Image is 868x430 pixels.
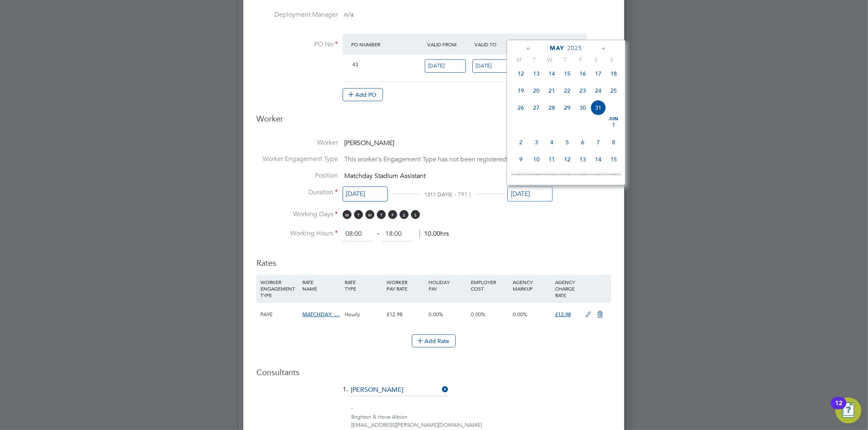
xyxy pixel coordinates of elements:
span: 7 [590,135,606,150]
span: 10.00hrs [420,230,449,238]
span: 20 [575,169,590,184]
span: 12 [560,152,575,167]
span: 22 [560,83,575,98]
li: 1. [256,384,611,404]
span: 1311 DAYS [424,191,451,198]
span: 13 [529,66,544,81]
span: 2025 [568,45,582,52]
span: 20 [529,83,544,98]
div: - [351,404,611,413]
label: Worker Engagement Type [256,155,338,163]
input: Select one [507,187,553,202]
span: F [573,56,588,63]
span: W [542,56,558,63]
span: 0.00% [429,311,444,318]
div: AGENCY MARKUP [511,275,553,296]
span: 1 [606,117,621,132]
input: Select one [472,59,514,73]
span: May [550,45,565,52]
span: 21 [544,83,560,98]
input: Select one [343,187,388,202]
div: PAYE [258,303,300,326]
div: EMPLOYER COST [469,275,511,296]
span: 16 [575,66,590,81]
span: S [588,56,604,63]
input: Search for... [348,384,448,396]
span: T [558,56,573,63]
span: 0.00% [471,311,485,318]
span: 6 [575,135,590,150]
span: MATCHDAY_… [302,311,340,318]
span: 15 [560,66,575,81]
span: 25 [606,83,621,98]
span: 26 [513,100,529,115]
span: 2 [513,135,529,150]
span: 24 [590,83,606,98]
span: 0.00% [513,311,527,318]
div: WORKER PAY RATE [385,275,426,296]
span: 19 [513,83,529,98]
span: ( - 791 ) [451,191,471,198]
span: 27 [529,100,544,115]
span: M [343,210,352,219]
span: 31 [590,100,606,115]
span: 9 [513,152,529,167]
span: 16 [513,169,529,184]
span: S [400,210,409,219]
span: 3 [529,135,544,150]
label: Worker [256,139,338,147]
span: 28 [544,100,560,115]
span: T [527,56,542,63]
span: 5 [560,135,575,150]
input: Select one [425,59,466,73]
div: Hourly [343,303,385,326]
label: Working Hours [256,229,338,238]
span: 13 [575,152,590,167]
div: HOLIDAY PAY [427,275,469,296]
div: WORKER ENGAGEMENT TYPE [258,275,300,302]
span: 8 [606,135,621,150]
label: Position [256,172,338,180]
span: Matchday Stadium Assistant [344,172,426,180]
span: [PERSON_NAME] [344,139,394,147]
span: 43 [352,61,358,68]
div: Valid From [425,37,473,52]
span: 19 [560,169,575,184]
span: 10 [529,152,544,167]
span: n/a [344,11,354,19]
span: S [604,56,619,63]
span: 14 [590,152,606,167]
h3: Worker [256,113,611,130]
span: This worker's Engagement Type has not been registered by its Agency. [344,156,549,164]
span: 15 [606,152,621,167]
span: 23 [575,83,590,98]
span: 11 [544,152,560,167]
span: W [365,210,374,219]
div: Expiry [520,37,568,52]
span: 21 [590,169,606,184]
span: M [511,56,527,63]
div: AGENCY CHARGE RATE [553,275,581,302]
div: [EMAIL_ADDRESS][PERSON_NAME][DOMAIN_NAME] [351,421,611,430]
button: Add PO [343,88,383,101]
div: PO Number [349,37,425,52]
span: 30 [575,100,590,115]
div: Brighton & Hove Albion [351,413,611,421]
div: Valid To [473,37,520,52]
div: RATE TYPE [343,275,385,296]
div: 12 [835,403,842,414]
span: £12.98 [555,311,571,318]
span: 22 [606,169,621,184]
span: 17 [529,169,544,184]
button: Add Rate [412,334,456,347]
div: RATE NAME [300,275,342,296]
span: 12 [513,66,529,81]
span: T [354,210,363,219]
h3: Rates [256,250,611,268]
span: 29 [560,100,575,115]
label: PO No [256,40,338,49]
div: £12.98 [385,303,426,326]
span: 14 [544,66,560,81]
span: 17 [590,66,606,81]
h3: Consultants [256,367,611,378]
